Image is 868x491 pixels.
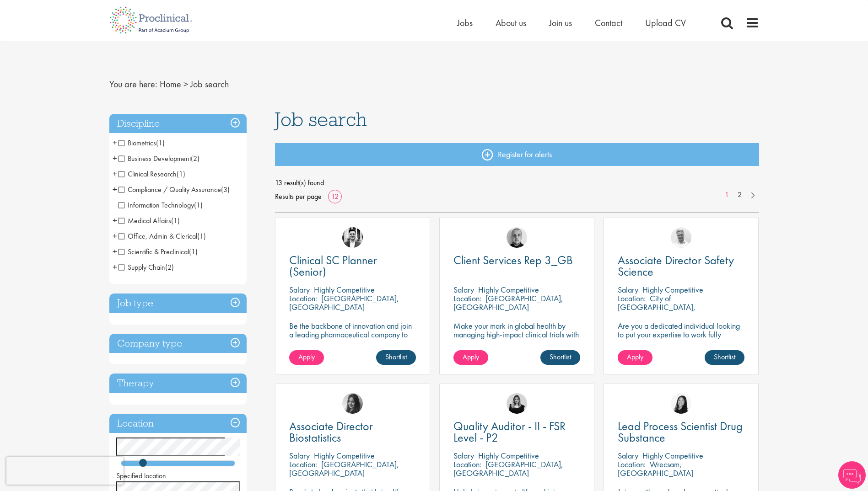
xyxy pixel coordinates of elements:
[275,143,759,166] a: Register for alerts
[453,350,488,365] a: Apply
[194,200,203,210] span: (1)
[119,169,185,179] span: Clinical Research
[342,227,363,248] img: Edward Little
[113,260,117,274] span: +
[549,17,572,29] a: Join us
[642,450,703,461] p: Highly Competitive
[119,231,197,241] span: Office, Admin & Clerical
[109,414,247,433] h3: Location
[298,352,315,362] span: Apply
[453,321,580,347] p: Make your mark in global health by managing high-impact clinical trials with a leading CRO.
[183,78,188,90] span: >
[453,284,474,295] span: Salary
[478,284,539,295] p: Highly Competitive
[197,231,206,241] span: (1)
[109,374,247,393] h3: Therapy
[289,321,416,356] p: Be the backbone of innovation and join a leading pharmaceutical company to help keep life-changin...
[453,293,563,312] p: [GEOGRAPHIC_DATA], [GEOGRAPHIC_DATA]
[671,393,691,414] img: Numhom Sudsok
[289,284,310,295] span: Salary
[453,459,481,470] span: Location:
[119,216,180,225] span: Medical Affairs
[478,450,539,461] p: Highly Competitive
[463,352,479,362] span: Apply
[453,252,573,268] span: Client Services Rep 3_GB
[116,471,166,480] span: Specified location
[6,457,124,485] iframe: reCAPTCHA
[119,138,165,148] span: Biometrics
[113,229,117,243] span: +
[289,255,416,278] a: Clinical SC Planner (Senior)
[289,293,399,312] p: [GEOGRAPHIC_DATA], [GEOGRAPHIC_DATA]
[838,461,866,489] img: Chatbot
[289,421,416,443] a: Associate Director Biostatistics
[720,190,733,200] a: 1
[618,321,744,365] p: Are you a dedicated individual looking to put your expertise to work fully flexibly in a remote p...
[705,350,744,365] a: Shortlist
[275,190,322,203] span: Results per page
[314,284,375,295] p: Highly Competitive
[113,182,117,196] span: +
[113,151,117,165] span: +
[328,192,342,201] a: 12
[190,78,229,90] span: Job search
[618,350,652,365] a: Apply
[113,245,117,258] span: +
[113,167,117,181] span: +
[671,227,691,248] img: Joshua Bye
[453,421,580,443] a: Quality Auditor - II - FSR Level - P2
[342,393,363,414] img: Heidi Hennigan
[119,154,191,163] span: Business Development
[453,459,563,478] p: [GEOGRAPHIC_DATA], [GEOGRAPHIC_DATA]
[618,421,744,443] a: Lead Process Scientist Drug Substance
[733,190,746,200] a: 2
[507,393,527,414] img: Molly Colclough
[289,293,317,304] span: Location:
[275,107,367,132] span: Job search
[595,17,622,29] a: Contact
[119,200,203,210] span: Information Technology
[376,350,416,365] a: Shortlist
[156,138,165,148] span: (1)
[119,216,171,225] span: Medical Affairs
[618,255,744,278] a: Associate Director Safety Science
[618,293,646,304] span: Location:
[221,185,230,194] span: (3)
[119,185,230,194] span: Compliance / Quality Assurance
[109,114,247,133] h3: Discipline
[540,350,580,365] a: Shortlist
[618,459,693,478] p: Wrecsam, [GEOGRAPHIC_DATA]
[165,262,174,272] span: (2)
[289,418,373,445] span: Associate Director Biostatistics
[119,154,199,163] span: Business Development
[119,247,189,256] span: Scientific & Preclinical
[289,450,310,461] span: Salary
[618,459,646,470] span: Location:
[189,247,198,256] span: (1)
[289,459,317,470] span: Location:
[289,459,399,478] p: [GEOGRAPHIC_DATA], [GEOGRAPHIC_DATA]
[453,418,566,445] span: Quality Auditor - II - FSR Level - P2
[314,450,375,461] p: Highly Competitive
[109,334,247,353] h3: Company type
[496,17,526,29] a: About us
[507,227,527,248] img: Harry Budge
[119,247,198,256] span: Scientific & Preclinical
[160,78,181,90] a: breadcrumb link
[453,293,481,304] span: Location:
[109,294,247,313] h3: Job type
[119,185,221,194] span: Compliance / Quality Assurance
[618,418,743,445] span: Lead Process Scientist Drug Substance
[618,450,638,461] span: Salary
